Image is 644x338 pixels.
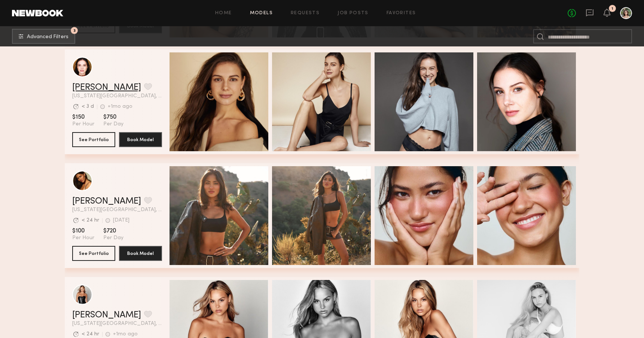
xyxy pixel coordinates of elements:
span: Per Hour [72,121,94,128]
span: [US_STATE][GEOGRAPHIC_DATA], [GEOGRAPHIC_DATA] [72,207,162,213]
span: Advanced Filters [27,34,68,40]
a: [PERSON_NAME] [72,197,141,206]
span: $750 [103,113,123,121]
button: 3Advanced Filters [12,29,75,44]
div: 1 [611,7,613,11]
span: Per Hour [72,235,94,241]
span: [US_STATE][GEOGRAPHIC_DATA], [GEOGRAPHIC_DATA] [72,94,162,99]
a: Requests [291,11,320,16]
button: See Portfolio [72,132,115,147]
button: Book Model [119,246,162,261]
span: $720 [103,227,123,235]
a: Home [215,11,232,16]
span: [US_STATE][GEOGRAPHIC_DATA], [GEOGRAPHIC_DATA] [72,321,162,326]
div: < 3 d [82,104,94,109]
span: $150 [72,113,94,121]
div: +1mo ago [113,332,138,337]
span: Per Day [103,121,123,128]
span: $100 [72,227,94,235]
button: See Portfolio [72,246,115,261]
a: [PERSON_NAME] [72,311,141,320]
button: Book Model [119,132,162,147]
a: [PERSON_NAME] [72,83,141,92]
span: 3 [73,29,76,32]
div: < 24 hr [82,332,99,337]
div: [DATE] [113,218,129,223]
span: Per Day [103,235,123,241]
a: Job Posts [338,11,369,16]
a: Models [250,11,273,16]
a: Favorites [387,11,416,16]
div: +1mo ago [108,104,132,109]
div: < 24 hr [82,218,99,223]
